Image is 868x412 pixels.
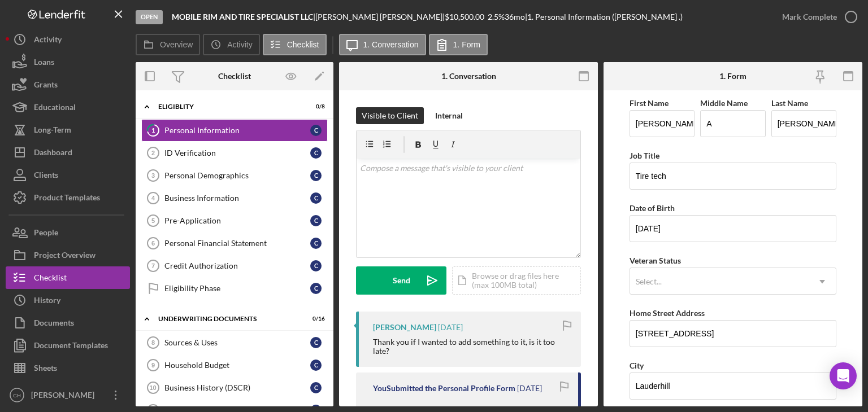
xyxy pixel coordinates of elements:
a: 9Household BudgetC [141,354,328,376]
div: Open Intercom Messenger [830,362,857,389]
div: Dashboard [34,141,72,166]
tspan: 2 [151,150,155,156]
div: Sheets [34,357,57,382]
button: Document Templates [6,334,130,357]
tspan: 3 [151,172,155,179]
tspan: 5 [151,217,155,224]
a: Project Overview [6,244,130,266]
div: Personal Information [164,126,310,135]
div: Mark Complete [782,6,837,28]
button: Activity [203,34,259,55]
div: 0 / 16 [305,315,325,322]
label: Middle Name [700,98,748,108]
button: Loans [6,51,130,73]
div: Grants [34,73,58,99]
div: C [310,147,322,159]
button: Product Templates [6,186,130,209]
div: [PERSON_NAME] [373,323,436,332]
label: Last Name [771,98,808,108]
a: 2ID VerificationC [141,142,328,164]
div: C [310,238,322,249]
label: 1. Form [453,40,480,49]
div: 36 mo [505,12,525,21]
time: 2025-06-09 21:07 [438,323,463,332]
div: History [34,289,60,314]
button: Long-Term [6,119,130,141]
button: Educational [6,96,130,119]
button: Send [356,266,446,295]
button: Overview [136,34,200,55]
a: 4Business InformationC [141,187,328,209]
button: History [6,289,130,312]
button: Mark Complete [771,6,862,28]
div: 1. Conversation [441,72,496,81]
a: 6Personal Financial StatementC [141,232,328,255]
div: Checklist [34,266,67,292]
div: Eligiblity [158,103,297,110]
div: Document Templates [34,334,108,360]
label: Date of Birth [630,203,675,213]
a: 8Sources & UsesC [141,331,328,354]
label: Activity [227,40,252,49]
div: Business Information [164,194,310,203]
a: Documents [6,312,130,334]
label: Home Street Address [630,308,705,318]
button: Visible to Client [356,107,424,124]
button: Activity [6,28,130,51]
div: Sources & Uses [164,338,310,347]
div: Underwriting Documents [158,315,297,322]
a: 3Personal DemographicsC [141,164,328,187]
div: Business History (DSCR) [164,383,310,392]
time: 2025-05-16 21:40 [517,384,542,393]
div: Visible to Client [362,107,418,124]
div: Eligibility Phase [164,284,310,293]
tspan: 6 [151,240,155,247]
a: 7Credit AuthorizationC [141,255,328,277]
div: Personal Demographics [164,171,310,180]
div: C [310,260,322,271]
div: Educational [34,96,76,121]
div: C [310,192,322,204]
button: Internal [429,107,468,124]
div: | [172,12,315,21]
div: Project Overview [34,244,96,269]
tspan: 10 [149,384,156,391]
div: [PERSON_NAME] [28,384,102,409]
div: Select... [636,277,662,286]
button: 1. Form [429,34,488,55]
div: 0 / 8 [305,103,325,110]
button: Grants [6,73,130,96]
div: Thank you if I wanted to add something to it, is it too late? [373,338,570,356]
b: MOBILE RIM AND TIRE SPECIALIST LLC [172,12,313,21]
button: Sheets [6,357,130,379]
div: Activity [34,28,62,54]
button: Clients [6,164,130,186]
div: [PERSON_NAME] [PERSON_NAME] | [315,12,445,21]
a: Eligibility PhaseC [141,277,328,300]
div: Long-Term [34,119,71,144]
div: $10,500.00 [445,12,488,21]
div: 2.5 % [488,12,505,21]
div: C [310,215,322,226]
a: 10Business History (DSCR)C [141,376,328,399]
div: 1. Form [719,72,747,81]
div: | 1. Personal Information ([PERSON_NAME] .) [525,12,683,21]
button: Checklist [6,266,130,289]
a: 1Personal InformationC [141,119,328,142]
button: People [6,221,130,244]
div: Loans [34,51,54,76]
div: Clients [34,164,58,189]
label: City [630,361,644,370]
div: Documents [34,312,74,337]
button: Dashboard [6,141,130,164]
text: CH [13,392,21,398]
div: C [310,337,322,348]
